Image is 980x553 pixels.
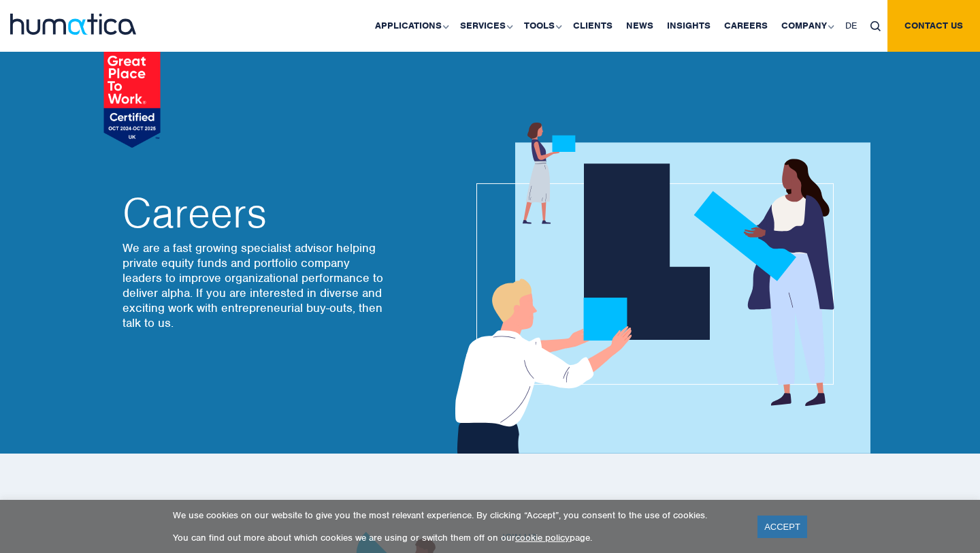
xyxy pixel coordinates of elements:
img: about_banner1 [442,123,870,454]
img: logo [10,14,136,35]
img: search_icon [870,21,881,31]
p: You can find out more about which cookies we are using or switch them off on our page. [173,532,740,543]
p: We use cookies on our website to give you the most relevant experience. By clicking “Accept”, you... [173,509,740,521]
a: ACCEPT [757,516,807,538]
a: cookie policy [515,532,570,543]
span: DE [845,20,857,31]
h2: Careers [122,193,388,234]
p: We are a fast growing specialist advisor helping private equity funds and portfolio company leade... [122,240,388,330]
